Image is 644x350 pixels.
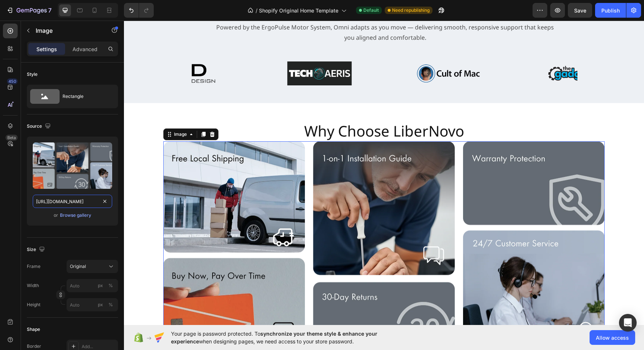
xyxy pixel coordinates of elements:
p: Settings [36,45,57,53]
div: Image [49,110,64,117]
button: Allow access [590,330,635,345]
p: Advanced [72,45,97,53]
img: preview-image [33,142,112,189]
input: px% [67,279,118,292]
div: Publish [601,7,620,14]
img: Frame_1410098650.png [292,41,357,65]
div: Style [27,71,38,78]
img: Frame_1410098652_f496ad66-0b0a-4e68-b0a3-ba31782db245.png [35,41,99,65]
label: Height [27,301,40,308]
button: % [96,281,105,290]
div: 450 [7,78,18,84]
div: Border [27,343,41,350]
div: Add... [82,343,116,350]
button: Publish [595,3,626,18]
button: Browse gallery [60,212,92,219]
img: Frame_1410098651_2845af02-525b-48a6-b666-157aa87c4450.png [421,41,485,65]
span: / [256,7,257,14]
button: 7 [3,3,55,18]
div: Beta [6,135,18,141]
span: Need republishing [392,7,430,14]
span: Allow access [596,334,629,342]
button: px [106,281,115,290]
span: Original [70,263,86,270]
span: synchronize your theme style & enhance your experience [171,330,377,344]
div: Source [27,121,52,131]
button: px [106,300,115,309]
span: Your page is password protected. To when designing pages, we need access to your store password. [171,330,406,345]
button: % [96,300,105,309]
button: Save [568,3,592,18]
div: px [98,301,103,308]
div: % [108,282,113,289]
div: Size [27,245,46,255]
h2: Why Choose LiberNovo [179,100,341,121]
span: Default [363,7,379,14]
label: Frame [27,263,40,270]
p: Powered by the ErgoPulse Motor System, Omni adapts as you move — delivering smooth, responsive su... [87,1,435,23]
img: Frame_1410098653_0cd8a66e-6ace-45d4-b069-4a4c5f2e64ac.jpg [163,41,228,65]
p: Image [36,26,98,35]
p: 7 [48,6,51,15]
input: https://example.com/image.jpg [33,195,112,208]
img: why_us_pc_2400x_5a26f34e-c2d9-4c05-b985-98d54059cb73.webp [39,121,481,328]
input: px% [67,298,118,311]
span: or [54,211,58,220]
div: % [108,301,113,308]
span: Shopify Original Home Template [259,7,338,14]
div: Shape [27,326,40,333]
button: Original [67,260,118,273]
div: px [98,282,103,289]
iframe: Design area [124,21,644,325]
span: Save [574,7,586,14]
div: Browse gallery [60,212,91,219]
div: Rectangle [63,88,107,105]
div: Undo/Redo [124,3,154,18]
label: Width [27,282,39,289]
div: Open Intercom Messenger [619,314,637,332]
